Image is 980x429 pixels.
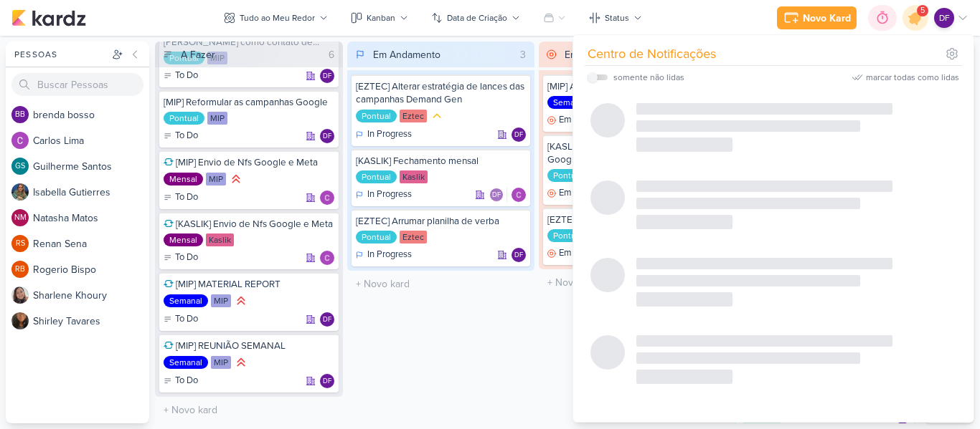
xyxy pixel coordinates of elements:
div: Prioridade Média [430,109,444,123]
div: C a r l o s L i m a [33,133,149,148]
div: [MIP] Atividades Google + Meta [547,80,718,93]
div: Kaslik [206,233,234,246]
div: Rogerio Bispo [11,261,29,278]
div: Em Andamento [373,47,440,62]
div: Prioridade Alta [229,172,243,186]
p: Em Espera [559,246,601,261]
p: Em Espera [559,186,601,201]
div: Em Espera [547,113,601,127]
div: Guilherme Santos [11,158,29,175]
img: Sharlene Khoury [11,286,29,304]
div: Diego Freitas [512,127,526,142]
div: S h i r l e y T a v a r e s [33,314,149,329]
div: Responsável: Diego Freitas [320,129,334,143]
p: DF [514,252,523,259]
div: Pessoas [11,48,109,61]
p: NM [14,214,27,222]
div: To Do [164,312,198,327]
div: In Progress [356,127,412,142]
div: Kaslik [400,170,428,183]
p: DF [323,378,331,385]
div: Novo Kard [803,11,851,26]
p: bb [15,111,25,119]
div: [KASLIK] Envio de Nfs Google e Meta [164,218,334,231]
p: DF [323,317,331,324]
div: [EZTEC] Alterar estratégia de lances das campanhas Demand Gen [356,80,527,106]
div: [KASLIK] Fechamento mensal [356,155,527,168]
div: To Do [164,374,198,388]
button: Novo Kard [777,6,857,29]
div: Semanal [164,294,208,307]
div: MIP [211,356,231,369]
p: In Progress [367,188,412,202]
img: Isabella Gutierres [11,183,29,201]
img: Shirley Tavares [11,312,29,329]
div: N a t a s h a M a t o s [33,211,149,226]
div: Diego Freitas [512,248,526,262]
div: Em Espera [547,186,601,201]
div: [MIP] Envio de Nfs Google e Meta [164,156,334,169]
div: Pontual [164,112,204,125]
div: marcar todas como lidas [866,71,959,84]
div: 3 [514,47,532,62]
p: RS [16,240,25,248]
p: To Do [175,191,198,205]
p: To Do [175,312,198,327]
div: Responsável: Diego Freitas [320,374,334,388]
div: Diego Freitas [320,312,334,327]
p: DF [939,11,950,24]
div: Prioridade Alta [234,294,248,308]
div: Pontual [356,231,397,244]
div: Diego Freitas [320,129,334,143]
div: Responsável: Carlos Lima [512,188,526,202]
input: + Novo kard [158,400,340,420]
div: Prioridade Alta [234,355,248,370]
div: [MIP] Reformular as campanhas Google [164,96,334,109]
p: RB [15,266,25,274]
p: GS [15,163,25,170]
p: To Do [175,374,198,388]
p: To Do [175,129,198,143]
img: Carlos Lima [320,191,334,205]
p: DF [323,133,331,140]
p: DF [323,73,331,80]
div: Em Espera [565,47,612,62]
div: Eztec [400,231,427,244]
div: Pontual [547,169,588,182]
div: [MIP] REUNIÃO SEMANAL [164,339,334,352]
p: Em Espera [559,113,601,127]
img: Carlos Lima [320,251,334,265]
div: Responsável: Diego Freitas [512,248,526,262]
input: + Novo kard [542,272,724,293]
div: Responsável: Diego Freitas [320,69,334,83]
img: Carlos Lima [512,188,526,202]
p: DF [492,192,501,199]
p: To Do [175,69,198,83]
div: Em Espera [547,246,601,261]
div: R o g e r i o B i s p o [33,262,149,277]
div: To Do [164,129,198,143]
div: Diego Freitas [320,69,334,83]
div: Diego Freitas [320,374,334,388]
div: Pontual [547,229,588,242]
div: Colaboradores: Diego Freitas [489,188,507,202]
input: + Novo kard [350,274,532,294]
img: Carlos Lima [11,132,29,149]
p: In Progress [367,248,412,262]
div: I s a b e l l a G u t i e r r e s [33,185,149,200]
div: In Progress [356,188,412,202]
div: Diego Freitas [934,8,954,28]
p: To Do [175,251,198,265]
div: In Progress [356,248,412,262]
div: Diego Freitas [489,188,504,202]
div: somente não lidas [613,71,684,84]
div: Renan Sena [11,235,29,252]
div: To Do [164,69,198,83]
div: G u i l h e r m e S a n t o s [33,159,149,174]
span: 5 [920,5,925,16]
div: To Do [164,191,198,205]
div: Eztec [400,110,427,122]
div: A Fazer [181,47,215,62]
div: Semanal [164,356,208,369]
div: Semanal [547,96,592,109]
